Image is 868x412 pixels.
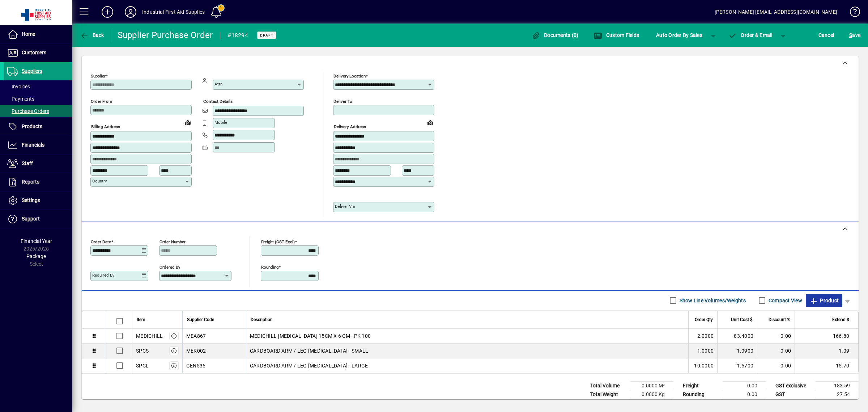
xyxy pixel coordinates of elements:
[679,390,723,399] td: Rounding
[725,29,776,42] button: Order & Email
[142,6,205,18] div: Industrial First Aid Supplies
[136,347,149,354] div: SPCS
[21,238,52,244] span: Financial Year
[656,29,702,41] span: Auto Order By Sales
[769,316,790,324] span: Discount %
[159,264,180,269] mat-label: Ordered by
[847,29,862,42] button: Save
[723,381,766,390] td: 0.00
[587,381,630,390] td: Total Volume
[4,192,72,210] a: Settings
[652,29,706,42] button: Auto Order By Sales
[4,93,72,105] a: Payments
[593,32,639,38] span: Custom Fields
[832,316,849,324] span: Extend $
[688,344,717,358] td: 1.0000
[136,362,149,369] div: SPCL
[630,381,673,390] td: 0.0000 M³
[214,120,227,125] mat-label: Mobile
[182,358,246,373] td: GEN535
[844,1,859,25] a: Knowledge Base
[227,30,248,41] div: #18294
[214,81,222,87] mat-label: Attn
[7,84,30,89] span: Invoices
[679,381,723,390] td: Freight
[592,29,641,42] button: Custom Fields
[772,390,815,399] td: GST
[795,344,858,358] td: 1.09
[22,179,39,185] span: Reports
[22,68,42,74] span: Suppliers
[118,29,213,41] div: Supplier Purchase Order
[809,295,839,306] span: Product
[333,73,366,79] mat-label: Delivery Location
[688,358,717,373] td: 10.0000
[26,253,46,259] span: Package
[4,210,72,228] a: Support
[22,31,35,37] span: Home
[92,178,107,184] mat-label: Country
[4,173,72,191] a: Reports
[250,362,368,369] span: CARDBOARD ARM / LEG [MEDICAL_DATA] - LARGE
[261,264,278,269] mat-label: Rounding
[182,344,246,358] td: MEK002
[723,390,766,399] td: 0.00
[849,32,852,38] span: S
[78,29,106,42] button: Back
[4,118,72,136] a: Products
[22,123,42,129] span: Products
[96,5,119,18] button: Add
[587,390,630,399] td: Total Weight
[757,344,795,358] td: 0.00
[815,381,859,390] td: 183.59
[22,50,46,55] span: Customers
[91,239,111,244] mat-label: Order date
[7,96,34,102] span: Payments
[530,29,580,42] button: Documents (0)
[137,316,145,324] span: Item
[806,294,842,307] button: Product
[425,117,436,128] a: View on map
[261,239,295,244] mat-label: Freight (GST excl)
[92,273,114,278] mat-label: Required by
[4,136,72,154] a: Financials
[715,6,837,18] div: [PERSON_NAME] [EMAIL_ADDRESS][DOMAIN_NAME]
[72,29,112,42] app-page-header-button: Back
[728,32,773,38] span: Order & Email
[688,329,717,344] td: 2.0000
[4,80,72,93] a: Invoices
[250,347,369,354] span: CARDBOARD ARM / LEG [MEDICAL_DATA] - SMALL
[772,399,815,408] td: GST inclusive
[80,32,104,38] span: Back
[136,332,163,340] div: MEDICHILL
[182,329,246,344] td: MEA867
[4,44,72,62] a: Customers
[91,99,112,104] mat-label: Order from
[817,29,836,42] button: Cancel
[717,344,757,358] td: 1.0900
[795,329,858,344] td: 166.80
[815,399,859,408] td: 211.13
[678,297,746,304] label: Show Line Volumes/Weights
[159,239,186,244] mat-label: Order number
[91,73,106,79] mat-label: Supplier
[4,105,72,117] a: Purchase Orders
[22,160,33,166] span: Staff
[182,117,193,128] a: View on map
[630,390,673,399] td: 0.0000 Kg
[717,358,757,373] td: 1.5700
[695,316,713,324] span: Order Qty
[260,33,273,38] span: Draft
[251,316,273,324] span: Description
[849,29,860,41] span: ave
[731,316,753,324] span: Unit Cost $
[767,297,802,304] label: Compact View
[4,155,72,173] a: Staff
[757,329,795,344] td: 0.00
[250,332,371,340] span: MEDICHILL [MEDICAL_DATA] 15CM X 6 CM - PK 100
[795,358,858,373] td: 15.70
[532,32,579,38] span: Documents (0)
[22,216,40,222] span: Support
[818,29,834,41] span: Cancel
[717,329,757,344] td: 83.4000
